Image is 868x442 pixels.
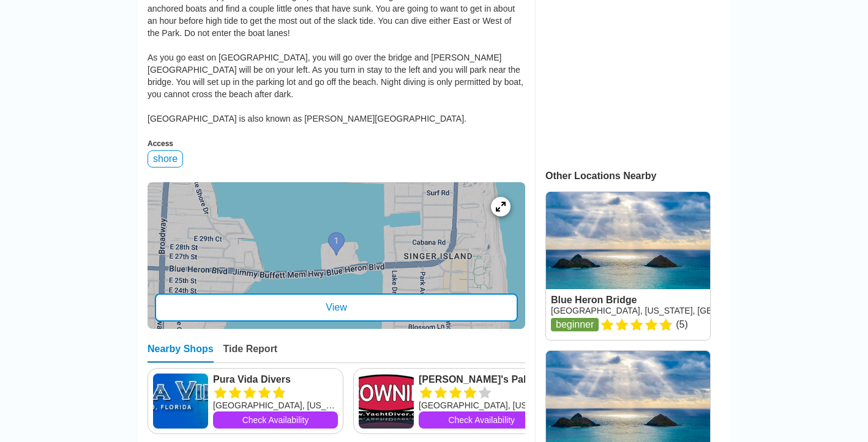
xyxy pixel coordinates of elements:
[419,411,544,429] a: Check Availability
[148,139,525,148] div: Access
[213,374,338,386] a: Pura Vida Divers
[213,411,338,429] a: Check Availability
[359,374,414,429] img: Brownie's Palm Beach Divers
[419,399,544,411] div: [GEOGRAPHIC_DATA], [US_STATE]
[551,306,787,315] a: [GEOGRAPHIC_DATA], [US_STATE], [GEOGRAPHIC_DATA]
[153,374,208,429] img: Pura Vida Divers
[148,344,214,363] div: Nearby Shops
[213,399,338,411] div: [GEOGRAPHIC_DATA], [US_STATE]
[148,150,183,168] div: shore
[223,344,278,363] div: Tide Report
[545,171,730,182] div: Other Locations Nearby
[148,182,525,329] a: entry mapView
[419,374,544,386] a: [PERSON_NAME]'s Palm Beach Divers
[155,293,518,322] div: View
